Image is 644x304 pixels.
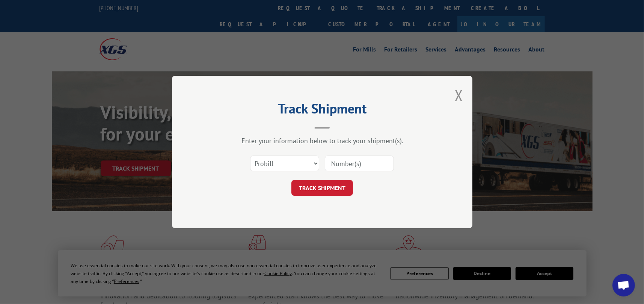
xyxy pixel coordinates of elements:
button: TRACK SHIPMENT [291,180,353,196]
h2: Track Shipment [210,103,435,118]
div: Open chat [612,274,635,296]
input: Number(s) [325,156,394,171]
button: Close modal [455,85,463,105]
div: Enter your information below to track your shipment(s). [210,136,435,145]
